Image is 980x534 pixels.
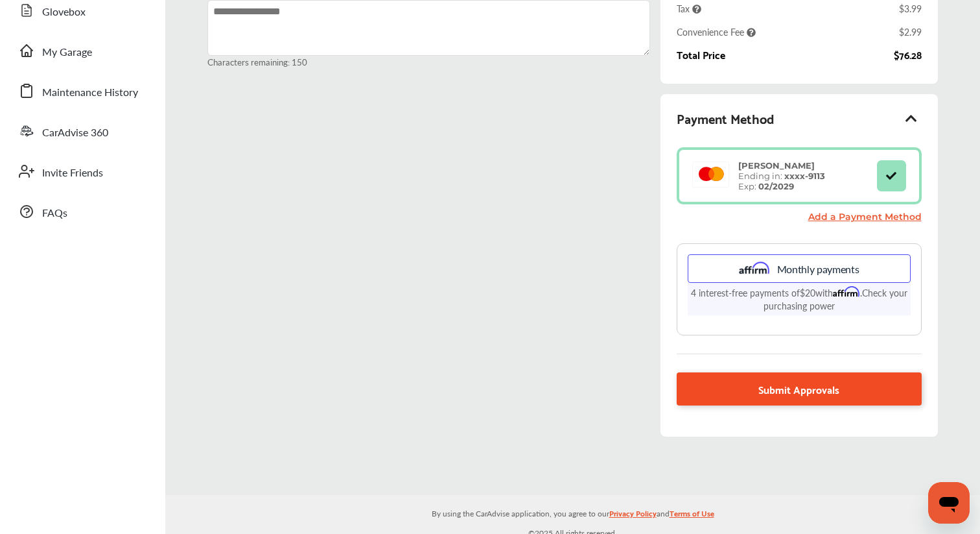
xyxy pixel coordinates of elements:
[688,283,911,315] p: 4 interest-free payments of with .
[165,506,980,520] p: By using the CarAdvise application, you agree to our and
[12,34,152,67] a: My Garage
[758,181,794,191] strong: 02/2029
[12,154,152,188] a: Invite Friends
[899,2,922,15] div: $3.99
[784,171,825,181] strong: xxxx- 9113
[677,49,725,60] div: Total Price
[12,114,152,148] a: CarAdvise 360
[677,107,922,129] div: Payment Method
[833,286,860,297] span: Affirm
[207,56,649,68] small: Characters remaining: 150
[928,482,970,524] iframe: Button to launch messaging window
[12,195,152,228] a: FAQs
[758,380,839,398] span: Submit Approvals
[764,286,907,312] a: Check your purchasing power - Learn more about Affirm Financing (opens in modal)
[738,160,815,171] strong: [PERSON_NAME]
[677,25,756,38] span: Convenience Fee
[42,44,92,61] span: My Garage
[739,261,769,276] img: affirm.ee73cc9f.svg
[42,4,86,21] span: Glovebox
[894,49,922,60] div: $76.28
[670,506,714,526] a: Terms of Use
[808,211,922,223] a: Add a Payment Method
[800,286,815,299] span: $20
[42,205,67,222] span: FAQs
[732,160,832,191] div: Ending in: Exp:
[42,84,138,101] span: Maintenance History
[677,372,922,406] a: Submit Approvals
[42,165,103,182] span: Invite Friends
[609,506,657,526] a: Privacy Policy
[677,2,701,15] span: Tax
[12,74,152,108] a: Maintenance History
[688,254,911,283] div: Monthly payments
[899,25,922,38] div: $2.99
[42,125,108,141] span: CarAdvise 360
